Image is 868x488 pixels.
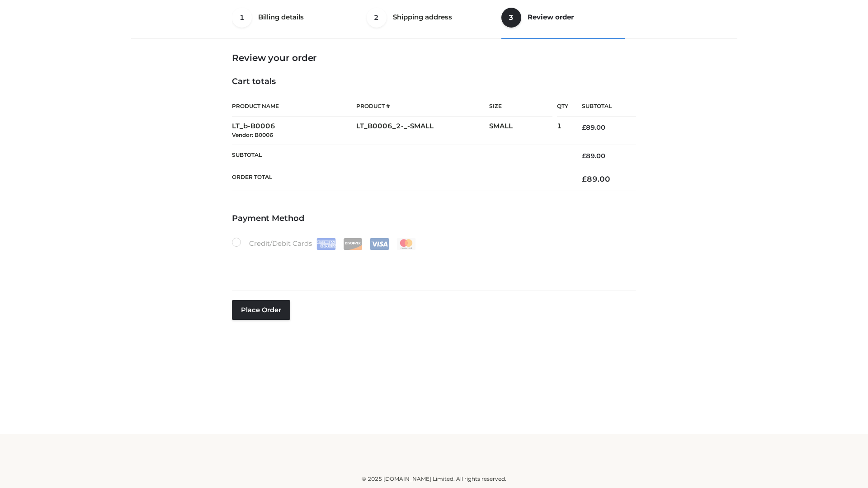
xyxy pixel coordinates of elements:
td: LT_b-B0006 [232,117,356,145]
th: Subtotal [568,96,636,117]
th: Subtotal [232,145,568,167]
h4: Cart totals [232,77,636,87]
img: Discover [343,238,363,250]
td: LT_B0006_2-_-SMALL [356,117,489,145]
h3: Review your order [232,52,636,63]
span: £ [582,152,586,160]
img: Visa [370,238,389,250]
small: Vendor: B0006 [232,131,273,138]
h4: Payment Method [232,214,636,224]
div: © 2025 [DOMAIN_NAME] Limited. All rights reserved. [134,474,734,483]
bdi: 89.00 [582,123,605,131]
iframe: Secure payment input frame [230,248,634,281]
th: Size [489,96,552,117]
td: 1 [557,117,568,145]
button: Place order [232,300,290,320]
img: Amex [316,238,336,250]
th: Order Total [232,167,568,191]
th: Product Name [232,96,356,117]
th: Qty [557,96,568,117]
span: £ [582,123,586,131]
img: Mastercard [396,238,416,250]
bdi: 89.00 [582,152,605,160]
label: Credit/Debit Cards [232,238,417,250]
bdi: 89.00 [582,174,610,183]
td: SMALL [489,117,557,145]
span: £ [582,174,587,183]
th: Product # [356,96,489,117]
